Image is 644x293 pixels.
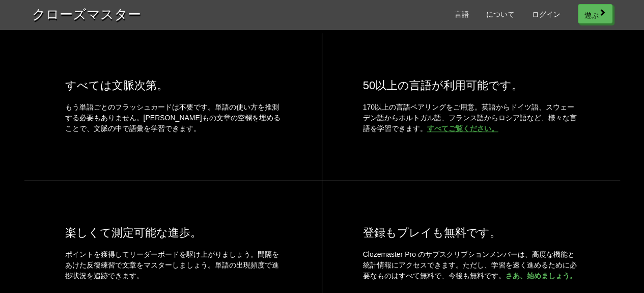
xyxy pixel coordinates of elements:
[584,10,599,19] font: 遊ぶ
[65,226,202,239] font: 楽しくて測定可能な進歩。
[532,9,561,19] a: ログイン
[32,4,141,23] a: クローズマスター
[455,10,469,18] font: 言語
[506,272,577,280] a: さあ、始めましょう。
[65,250,279,280] font: ポイントを獲得してリーダーボードを駆け上がりましょう。間隔をあけた反復練習で文章をマスターしましょう。単語の出現頻度で進捗状況を追跡できます。
[65,103,281,132] font: もう単語ごとのフラッシュカードは不要です。単語の使い方を推測する必要もありません。[PERSON_NAME]もの文章の空欄を埋めることで、文脈の中で語彙を学習できます。
[65,79,168,92] font: すべては文脈次第。
[363,226,501,239] font: 登録もプレイも無料です。
[486,9,515,19] a: について
[363,79,523,92] font: 50以上の言語が利用可能です。
[532,10,561,18] font: ログイン
[363,250,577,280] font: Clozemaster Pro のサブスクリプションメンバーは、高度な機能と統計情報にアクセスできます。ただし、学習を速く進めるために必要なものはすべて無料で、今後も無料です。
[578,4,612,23] a: 遊ぶ
[455,9,469,19] a: 言語
[32,6,141,21] font: クローズマスター
[363,103,577,132] font: 170以上の言語ペアリングをご用意。英語からドイツ語、スウェーデン語からポルトガル語、フランス語からロシア語など、様々な言語を学習できます。
[486,10,515,18] font: について
[427,124,498,132] a: すべてご覧ください。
